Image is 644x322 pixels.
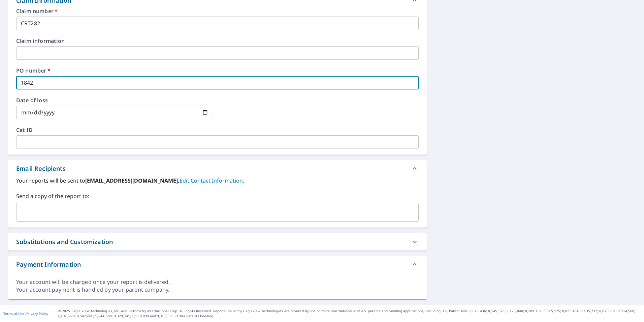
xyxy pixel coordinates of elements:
label: PO number [16,68,419,73]
p: © 2025 Eagle View Technologies, Inc. and Pictometry International Corp. All Rights Reserved. Repo... [58,308,641,319]
b: [EMAIL_ADDRESS][DOMAIN_NAME]. [85,177,180,184]
label: Send a copy of the report to: [16,192,419,200]
a: Privacy Policy [26,311,48,316]
div: Email Recipients [8,160,427,177]
p: | [3,312,48,316]
a: EditContactInfo [180,177,244,184]
label: Claim number [16,8,419,14]
label: Your reports will be sent to [16,177,419,185]
div: Payment Information [16,260,81,269]
label: Date of loss [16,98,213,103]
div: Payment Information [8,256,427,272]
div: Substitutions and Customization [16,237,113,246]
label: Claim information [16,38,419,44]
div: Your account payment is handled by your parent company. [16,286,419,294]
div: Substitutions and Customization [8,233,427,250]
a: Terms of Use [3,311,24,316]
div: Email Recipients [16,164,66,173]
label: Cat ID [16,127,419,133]
div: Your account will be charged once your report is delivered. [16,278,419,286]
